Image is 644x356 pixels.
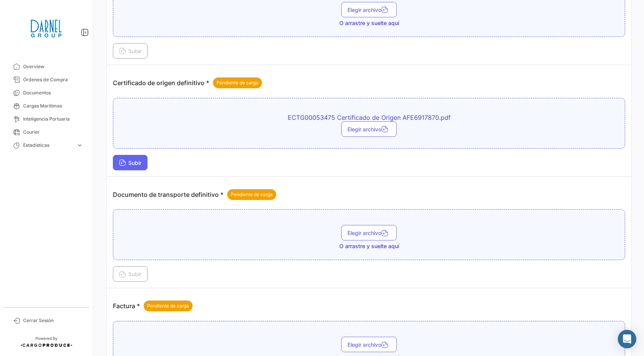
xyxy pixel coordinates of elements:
span: Pendiente de carga [147,302,189,309]
span: Elegir archivo [347,7,391,13]
button: Elegir archivo [341,2,397,17]
a: Documentos [6,86,86,99]
span: Elegir archivo [347,341,391,348]
span: Documentos [23,89,83,96]
span: Subir [119,271,141,277]
span: Pendiente de carga [216,79,258,86]
span: O arrastre y suelte aquí [339,19,399,27]
a: Cargas Marítimas [6,99,86,113]
span: expand_more [76,142,83,149]
button: Elegir archivo [341,121,397,137]
img: 2451f0e3-414c-42c1-a793-a1d7350bebbc.png [27,9,65,48]
button: Subir [113,266,148,282]
p: Factura * [113,301,193,311]
span: Inteligencia Portuaria [23,116,83,123]
button: Elegir archivo [341,225,397,240]
span: Subir [119,48,141,54]
button: Subir [113,43,148,59]
a: Courier [6,126,86,139]
p: Certificado de origen definitivo * [113,77,262,88]
span: Cerrar Sesión [23,317,83,324]
a: Inteligencia Portuaria [6,113,86,126]
button: Elegir archivo [341,337,397,352]
button: Subir [113,155,148,170]
a: Overview [6,60,86,73]
a: Órdenes de Compra [6,73,86,86]
span: Courier [23,129,83,136]
p: Documento de transporte definitivo * [113,189,276,200]
span: Estadísticas [23,142,73,149]
div: Abrir Intercom Messenger [618,330,636,348]
span: O arrastre y suelte aquí [339,242,399,250]
span: Elegir archivo [347,230,391,236]
span: Overview [23,63,83,70]
span: ECTG00053475 Certificado de Origen AFE6917870.pdf [234,114,504,121]
span: Subir [119,160,141,166]
span: Cargas Marítimas [23,102,83,109]
span: Elegir archivo [347,126,391,133]
span: Pendiente de carga [231,191,273,198]
span: Órdenes de Compra [23,76,83,83]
